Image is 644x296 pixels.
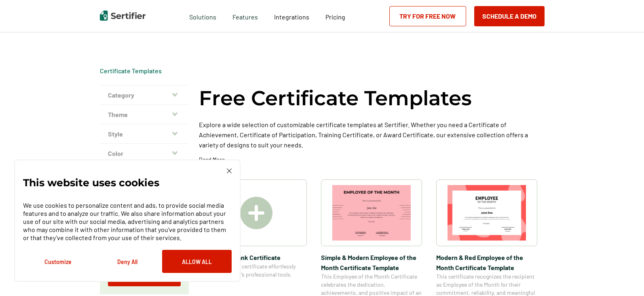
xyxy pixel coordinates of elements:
p: Read More [199,155,225,164]
span: Simple & Modern Employee of the Month Certificate Template [321,252,422,273]
span: Features [232,11,258,21]
a: Certificate Templates [100,67,162,75]
button: Style [100,124,189,144]
a: Integrations [274,11,309,21]
span: Modern & Red Employee of the Month Certificate Template [436,252,537,273]
p: This website uses cookies [23,179,159,187]
span: Solutions [189,11,216,21]
h1: Free Certificate Templates [199,85,472,111]
img: Cookie Popup Close [227,168,232,173]
a: Try for Free Now [389,6,466,26]
div: Breadcrumb [100,67,162,75]
img: Sertifier | Digital Credentialing Platform [100,11,146,21]
button: Category [100,85,189,105]
button: Schedule a Demo [474,6,545,26]
button: Deny All [93,250,162,273]
span: Integrations [274,13,309,21]
span: Create A Blank Certificate [206,252,307,262]
button: Customize [23,250,93,273]
p: Explore a wide selection of customizable certificate templates at Sertifier. Whether you need a C... [199,119,545,150]
span: Create a blank certificate effortlessly using Sertifier’s professional tools. [206,262,307,279]
span: Certificate Templates [100,67,162,75]
button: Color [100,144,189,163]
button: Theme [100,105,189,124]
p: We use cookies to personalize content and ads, to provide social media features and to analyze ou... [23,201,232,242]
img: Create A Blank Certificate [240,197,272,229]
a: Pricing [325,11,345,21]
button: Allow All [162,250,232,273]
span: Pricing [325,13,345,21]
img: Simple & Modern Employee of the Month Certificate Template [332,185,411,241]
img: Modern & Red Employee of the Month Certificate Template [448,185,526,241]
